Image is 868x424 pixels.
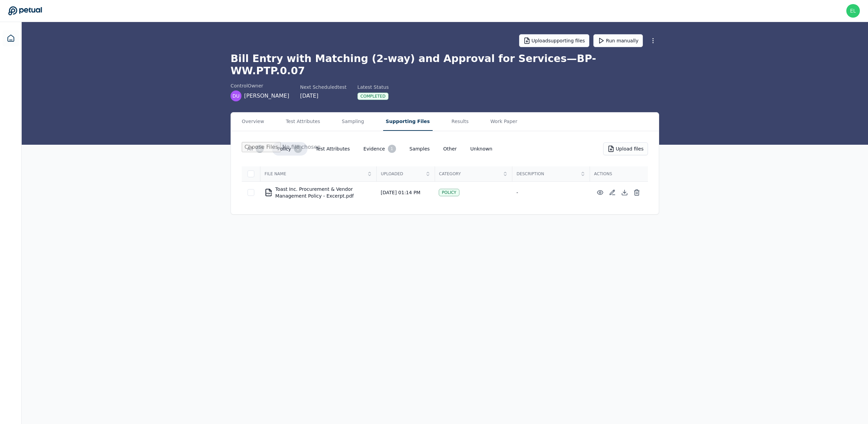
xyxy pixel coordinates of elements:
[272,142,307,156] button: Policy1
[438,143,462,155] button: Other
[357,84,389,90] div: Latest Status
[618,186,631,199] button: Download File
[3,30,19,46] a: Dashboard
[231,82,289,89] div: control Owner
[357,93,389,100] div: Completed
[264,186,373,199] div: Toast Inc. Procurement & Vendor Management Policy - Excerpt.pdf
[846,4,860,18] img: eliot+customer@petual.ai
[594,186,606,199] button: Preview File (hover for quick preview, click for full view)
[294,145,302,153] div: 1
[242,142,269,156] button: All2
[488,113,520,131] button: Work Paper
[594,171,644,177] span: Actions
[449,113,472,131] button: Results
[239,113,267,131] button: Overview
[358,142,401,156] button: Evidence1
[310,143,355,155] button: Test Attributes
[381,171,423,177] span: Uploaded
[383,113,433,131] button: Supporting Files
[300,92,347,100] div: [DATE]
[465,143,498,155] button: Unknown
[267,193,272,195] div: PDFbabababa
[519,34,590,47] button: Uploadsupporting files
[232,93,239,99] span: DU
[377,182,435,204] td: [DATE] 01:14 PM
[439,189,459,196] div: policy
[283,113,323,131] button: Test Attributes
[264,171,365,177] span: File Name
[231,53,659,77] h1: Bill Entry with Matching (2-way) and Approval for Services — BP-WW.PTP.0.07
[603,142,648,155] button: Upload files
[439,171,501,177] span: Category
[244,92,289,100] span: [PERSON_NAME]
[8,6,42,16] a: Go to Dashboard
[606,186,618,199] button: Add/Edit Description
[631,186,643,199] button: Delete File
[647,35,659,47] button: More Options
[516,171,578,177] span: Description
[339,113,367,131] button: Sampling
[388,145,396,153] div: 1
[593,34,643,47] button: Run manually
[256,145,264,153] div: 2
[516,189,586,196] div: -
[300,84,347,90] div: Next Scheduled test
[404,143,435,155] button: Samples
